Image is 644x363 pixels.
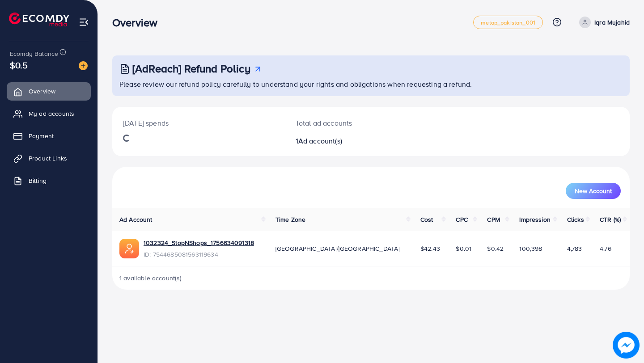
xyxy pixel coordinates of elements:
[29,87,55,96] span: Overview
[119,79,624,89] p: Please review our refund policy carefully to understand your rights and obligations when requesti...
[487,215,500,224] span: CPM
[7,105,91,122] a: My ad accounts
[123,118,274,128] p: [DATE] spends
[29,154,67,163] span: Product Links
[79,17,89,27] img: menu
[10,49,58,58] span: Ecomdy Balance
[600,244,611,253] span: 4.76
[456,244,471,253] span: $0.01
[296,118,403,128] p: Total ad accounts
[519,244,542,253] span: 100,398
[613,332,640,359] img: image
[298,136,342,146] span: Ad account(s)
[79,61,88,70] img: image
[29,109,74,118] span: My ad accounts
[473,16,543,29] a: metap_pakistan_001
[481,20,535,25] span: metap_pakistan_001
[132,62,250,75] h3: [AdReach] Refund Policy
[456,215,467,224] span: CPC
[119,274,182,283] span: 1 available account(s)
[567,215,584,224] span: Clicks
[275,215,305,224] span: Time Zone
[420,244,440,253] span: $42.43
[144,250,254,259] span: ID: 7544685081563119634
[119,215,153,224] span: Ad Account
[10,59,28,72] span: $0.5
[487,244,504,253] span: $0.42
[275,244,400,253] span: [GEOGRAPHIC_DATA]/[GEOGRAPHIC_DATA]
[296,137,403,145] h2: 1
[7,82,91,100] a: Overview
[519,215,551,224] span: Impression
[7,127,91,145] a: Payment
[7,149,91,167] a: Product Links
[9,13,69,26] img: logo
[144,238,254,247] a: 1032324_StopNShops_1756634091318
[600,215,621,224] span: CTR (%)
[29,176,47,185] span: Billing
[576,17,630,28] a: Iqra Mujahid
[566,183,621,199] button: New Account
[7,172,91,190] a: Billing
[29,131,54,140] span: Payment
[575,188,612,194] span: New Account
[112,16,165,29] h3: Overview
[594,17,630,28] p: Iqra Mujahid
[420,215,433,224] span: Cost
[567,244,582,253] span: 4,783
[119,239,139,258] img: ic-ads-acc.e4c84228.svg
